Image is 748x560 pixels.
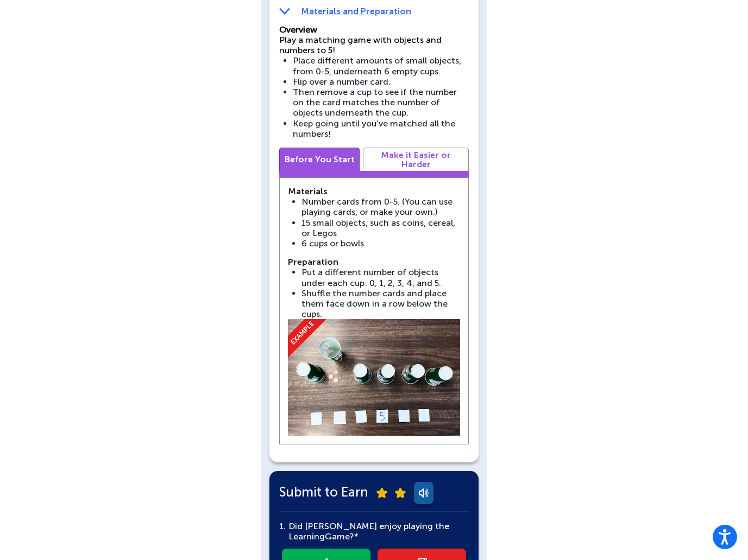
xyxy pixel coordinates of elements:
[288,257,460,267] strong: Preparation
[293,118,469,139] li: Keep going until you’ve matched all the numbers!
[301,288,460,320] li: Shuffle the number cards and place them face down in a row below the cups.
[301,238,460,249] li: 6 cups or bowls
[279,521,286,531] span: 1.
[293,55,469,76] li: Place different amounts of small objects, from 0-5, underneath 6 empty cups.
[279,148,360,171] a: Before You Start
[279,6,290,16] img: down-arrow.svg
[301,196,460,217] li: Number cards from 0-5. (You can use playing cards, or make your own.)
[286,521,469,542] div: Did [PERSON_NAME] enjoy playing the Learning
[293,87,469,118] li: Then remove a cup to see if the number on the card matches the number of objects underneath the cup.
[376,488,387,498] img: submit-star.png
[301,218,460,238] li: 15 small objects, such as coins, cereal, or Legos
[279,487,368,497] span: Submit to Earn
[288,319,460,436] img: Final_Friday_English.png
[301,267,460,288] li: Put a different number of objects under each cup: 0, 1, 2, 3, 4, and 5.
[363,148,469,171] a: Make it Easier or Harder
[288,186,460,196] strong: Materials
[279,24,317,35] strong: Overview
[325,531,359,542] span: Game?*
[293,77,469,87] li: Flip over a number card.
[279,24,469,56] p: Play a matching game with objects and numbers to 5!
[395,488,406,498] img: submit-star.png
[279,6,411,16] a: Materials and Preparation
